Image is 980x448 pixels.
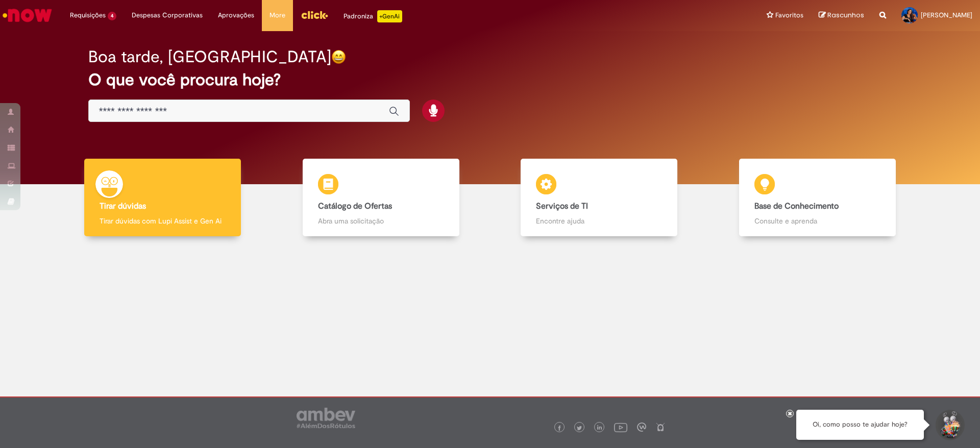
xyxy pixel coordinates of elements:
a: Rascunhos [819,11,864,20]
a: Base de Conhecimento Consulte e aprenda [708,159,927,237]
span: Aprovações [218,10,254,20]
img: logo_footer_linkedin.png [597,425,602,431]
span: Rascunhos [827,10,864,20]
img: logo_footer_youtube.png [614,420,627,434]
div: Oi, como posso te ajudar hoje? [796,410,924,440]
b: Base de Conhecimento [754,201,839,211]
span: Favoritos [775,10,803,20]
a: Catálogo de Ofertas Abra uma solicitação [272,159,491,237]
h2: Boa tarde, [GEOGRAPHIC_DATA] [88,48,331,66]
b: Catálogo de Ofertas [318,201,392,211]
span: 4 [108,12,116,20]
img: logo_footer_workplace.png [637,422,646,432]
span: More [269,10,285,20]
img: happy-face.png [331,49,346,64]
span: [PERSON_NAME] [921,11,972,19]
h2: O que você procura hoje? [88,71,892,89]
button: Iniciar Conversa de Suporte [934,410,965,440]
p: Tirar dúvidas com Lupi Assist e Gen Ai [100,216,226,226]
a: Serviços de TI Encontre ajuda [490,159,708,237]
div: Padroniza [344,10,402,22]
p: Consulte e aprenda [754,216,880,226]
img: logo_footer_ambev_rotulo_gray.png [297,408,355,428]
img: ServiceNow [1,5,54,26]
img: logo_footer_facebook.png [557,426,562,431]
p: +GenAi [377,10,402,22]
a: Tirar dúvidas Tirar dúvidas com Lupi Assist e Gen Ai [54,159,272,237]
img: logo_footer_naosei.png [656,422,665,432]
p: Abra uma solicitação [318,216,444,226]
p: Encontre ajuda [536,216,662,226]
img: logo_footer_twitter.png [577,426,582,431]
span: Requisições [70,10,106,20]
b: Serviços de TI [536,201,588,211]
b: Tirar dúvidas [100,201,146,211]
img: click_logo_yellow_360x200.png [301,7,328,22]
span: Despesas Corporativas [132,10,203,20]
